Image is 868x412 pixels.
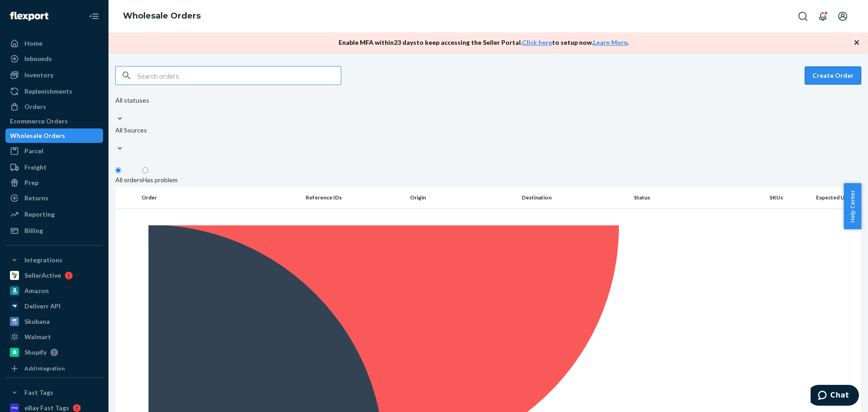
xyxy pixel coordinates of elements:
div: Add Integration [24,365,65,372]
a: Learn More [593,38,627,46]
div: Has problem [142,175,178,185]
div: Freight [24,163,47,172]
div: Ecommerce Orders [10,117,68,126]
a: Amazon [5,284,103,298]
div: Orders [24,102,46,111]
a: Returns [5,191,103,205]
a: Inventory [5,68,103,82]
input: All Sources [115,135,116,144]
button: Close Navigation [85,7,103,25]
a: Replenishments [5,84,103,99]
button: Create Order [805,66,861,85]
a: Walmart [5,330,103,344]
div: Walmart [24,332,51,341]
a: Home [5,36,103,51]
a: Freight [5,160,103,175]
button: Open account menu [834,7,852,25]
div: Inventory [24,71,53,80]
button: Integrations [5,253,103,267]
a: Wholesale Orders [5,128,103,143]
button: Help Center [844,183,861,229]
th: Destination [518,187,630,208]
div: SellerActive [24,271,61,280]
input: All statuses [115,105,116,114]
a: Deliverr API [5,299,103,313]
iframe: Opens a widget where you can chat to one of our agents [811,385,859,407]
a: Inbounds [5,52,103,66]
div: Billing [24,226,43,235]
div: Shopify [24,348,47,357]
div: Inbounds [24,54,52,63]
a: Skubana [5,314,103,329]
div: Prep [24,178,38,187]
a: Billing [5,223,103,238]
a: Shopify [5,345,103,360]
div: All statuses [115,96,149,105]
a: Reporting [5,207,103,222]
th: Expected Units [787,187,861,208]
th: SKUs [735,187,787,208]
div: Replenishments [24,87,72,96]
div: Deliverr API [24,302,61,311]
div: All orders [115,175,142,185]
a: Add Integration [5,363,103,374]
a: Click here [522,38,552,46]
img: Flexport logo [10,12,48,21]
input: Search orders [137,66,341,85]
div: Fast Tags [24,388,53,397]
div: Home [24,39,42,48]
a: Ecommerce Orders [5,114,103,128]
div: Reporting [24,210,55,219]
div: Returns [24,194,48,203]
input: Has problem [142,167,148,173]
button: Fast Tags [5,385,103,400]
button: Open notifications [814,7,832,25]
p: Enable MFA within 23 days to keep accessing the Seller Portal. to setup now. . [339,38,629,47]
div: Skubana [24,317,50,326]
div: All Sources [115,126,147,135]
a: Prep [5,175,103,190]
div: Amazon [24,286,49,295]
a: Parcel [5,144,103,158]
ol: breadcrumbs [116,3,208,29]
th: Order [138,187,302,208]
div: Wholesale Orders [10,131,65,140]
th: Status [630,187,735,208]
div: Integrations [24,256,62,265]
input: All orders [115,167,121,173]
a: Wholesale Orders [123,11,201,21]
a: SellerActive [5,268,103,283]
a: Orders [5,99,103,114]
button: Open Search Box [794,7,812,25]
th: Origin [406,187,519,208]
div: Parcel [24,147,43,156]
th: Reference IDs [302,187,406,208]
